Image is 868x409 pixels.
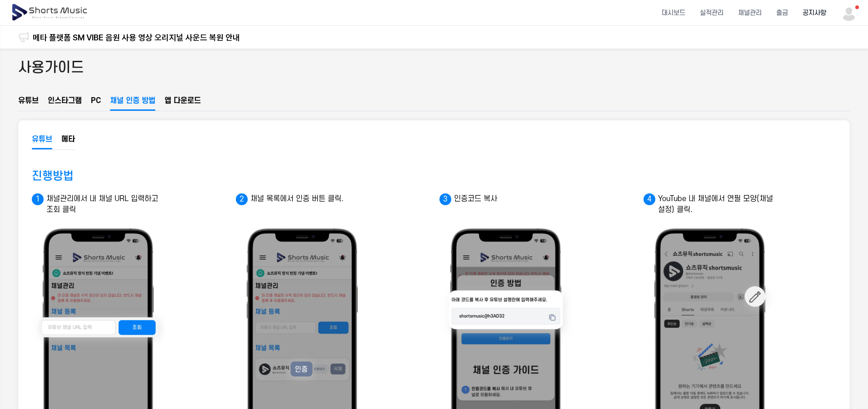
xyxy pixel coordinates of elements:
[18,32,29,43] img: 알림 아이콘
[795,1,833,25] a: 공지사항
[32,134,52,149] button: 유튜브
[693,1,731,25] a: 실적관리
[654,1,693,25] a: 대시보드
[18,95,39,111] button: 유튜브
[91,95,101,111] button: PC
[165,95,201,111] button: 앱 다운로드
[110,95,155,111] button: 채널 인증 방법
[439,193,576,204] p: 인증코드 복사
[61,134,75,149] button: 메타
[769,1,795,25] a: 출금
[32,193,168,215] p: 채널관리에서 내 채널 URL 입력하고 조회 클릭
[841,5,857,21] img: 사용자 이미지
[18,58,84,78] h2: 사용가이드
[48,95,82,111] button: 인스타그램
[32,168,74,184] h3: 진행방법
[236,193,372,204] p: 채널 목록에서 인증 버튼 클릭.
[644,193,780,215] p: YouTube 내 채널에서 연필 모양(채널 설정) 클릭.
[731,1,769,25] a: 채널관리
[33,31,240,44] a: 메타 플랫폼 SM VIBE 음원 사용 영상 오리지널 사운드 복원 안내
